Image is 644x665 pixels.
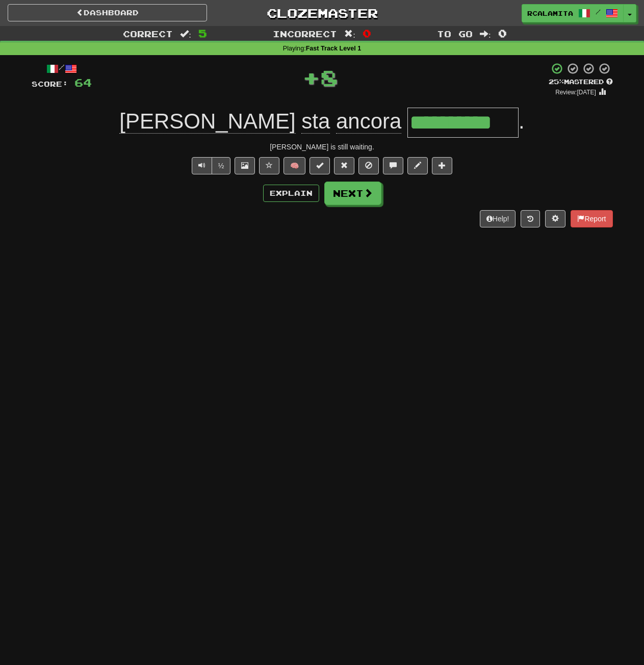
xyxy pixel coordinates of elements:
[480,210,516,227] button: Help!
[358,157,379,174] button: Ignore sentence (alt+i)
[521,210,540,227] button: Round history (alt+y)
[519,109,525,133] span: .
[273,29,337,39] span: Incorrect
[527,9,573,18] span: rcalamita
[74,76,92,89] span: 64
[383,157,403,174] button: Discuss sentence (alt+u)
[549,78,564,86] span: 25 %
[306,45,362,52] strong: Fast Track Level 1
[32,62,92,75] div: /
[32,142,613,152] div: [PERSON_NAME] is still waiting.
[259,157,279,174] button: Favorite sentence (alt+f)
[119,109,295,134] span: [PERSON_NAME]
[198,27,207,39] span: 5
[192,157,212,174] button: Play sentence audio (ctl+space)
[522,4,624,22] a: rcalamita /
[324,182,381,205] button: Next
[32,80,68,88] span: Score:
[284,157,305,174] button: 🧠
[123,29,173,39] span: Correct
[336,109,401,134] span: ancora
[363,27,371,39] span: 0
[263,185,319,202] button: Explain
[498,27,507,39] span: 0
[222,4,422,22] a: Clozemaster
[480,30,491,38] span: :
[432,157,452,174] button: Add to collection (alt+a)
[334,157,354,174] button: Reset to 0% Mastered (alt+r)
[310,157,330,174] button: Set this sentence to 100% Mastered (alt+m)
[320,65,338,90] span: 8
[190,157,231,174] div: Text-to-speech controls
[555,89,596,96] small: Review: [DATE]
[549,78,613,87] div: Mastered
[212,157,231,174] button: ½
[437,29,473,39] span: To go
[407,157,428,174] button: Edit sentence (alt+d)
[596,8,601,15] span: /
[301,109,330,134] span: sta
[302,62,320,93] span: +
[8,4,207,21] a: Dashboard
[344,30,355,38] span: :
[235,157,255,174] button: Show image (alt+x)
[180,30,191,38] span: :
[571,210,612,227] button: Report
